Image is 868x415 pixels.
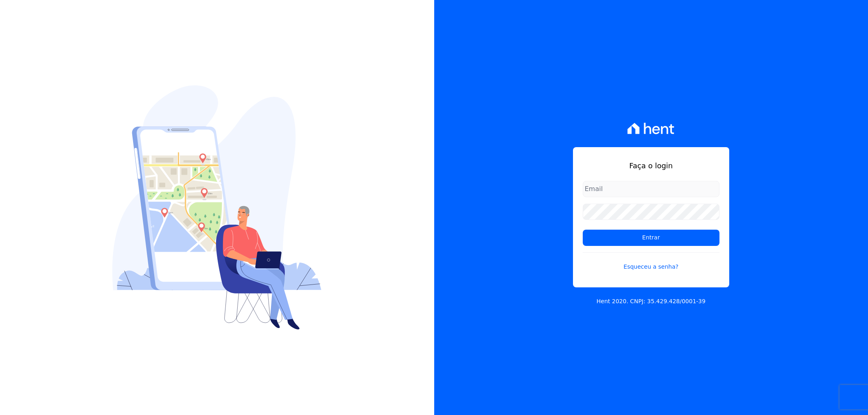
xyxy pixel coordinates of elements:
img: Login [112,85,321,330]
h1: Faça o login [583,160,719,171]
a: Esqueceu a senha? [583,252,719,271]
p: Hent 2020. CNPJ: 35.429.428/0001-39 [597,297,706,306]
input: Entrar [583,230,719,246]
input: Email [583,181,719,197]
